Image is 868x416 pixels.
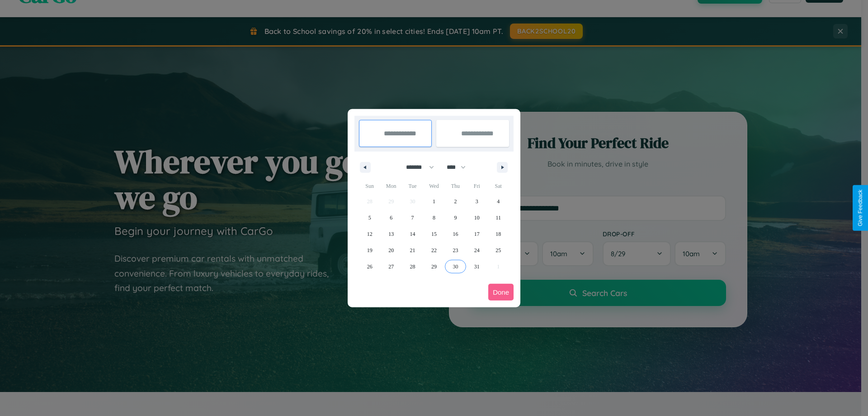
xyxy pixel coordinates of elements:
button: 27 [380,258,401,275]
span: 26 [367,258,373,275]
button: 15 [423,226,444,242]
span: 30 [453,258,458,275]
button: 20 [380,242,401,258]
span: Thu [445,179,466,193]
button: 25 [488,242,509,258]
span: 24 [474,242,480,258]
span: 19 [367,242,373,258]
span: 1 [433,193,435,210]
span: Wed [423,179,444,193]
button: 21 [402,242,423,258]
span: 18 [495,226,501,242]
button: 13 [380,226,401,242]
button: 26 [359,258,380,275]
span: 7 [411,210,414,226]
span: 23 [453,242,458,258]
button: 1 [423,193,444,210]
span: 4 [497,193,500,210]
span: Sun [359,179,380,193]
span: 29 [431,258,437,275]
button: 16 [445,226,466,242]
button: 28 [402,258,423,275]
button: 18 [488,226,509,242]
button: 2 [445,193,466,210]
button: 10 [466,210,487,226]
span: 21 [410,242,415,258]
span: 3 [476,193,478,210]
button: 17 [466,226,487,242]
button: 5 [359,210,380,226]
button: Done [488,284,514,301]
div: Give Feedback [857,190,863,226]
button: 22 [423,242,444,258]
button: 31 [466,258,487,275]
span: 13 [388,226,394,242]
button: 9 [445,210,466,226]
span: Tue [402,179,423,193]
span: 8 [433,210,435,226]
button: 23 [445,242,466,258]
button: 11 [488,210,509,226]
button: 6 [380,210,401,226]
button: 14 [402,226,423,242]
button: 30 [445,258,466,275]
span: 31 [474,258,480,275]
button: 3 [466,193,487,210]
span: 5 [368,210,371,226]
button: 4 [488,193,509,210]
span: 12 [367,226,373,242]
span: 16 [453,226,458,242]
span: 6 [390,210,392,226]
span: 22 [431,242,437,258]
span: 28 [410,258,415,275]
span: 10 [474,210,480,226]
span: 9 [454,210,457,226]
button: 19 [359,242,380,258]
span: 27 [388,258,394,275]
button: 12 [359,226,380,242]
span: 20 [388,242,394,258]
span: 2 [454,193,457,210]
span: 15 [431,226,437,242]
span: Sat [488,179,509,193]
span: 17 [474,226,480,242]
span: Fri [466,179,487,193]
span: 25 [495,242,501,258]
span: Mon [380,179,401,193]
button: 8 [423,210,444,226]
button: 24 [466,242,487,258]
span: 14 [410,226,415,242]
button: 7 [402,210,423,226]
button: 29 [423,258,444,275]
span: 11 [495,210,501,226]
